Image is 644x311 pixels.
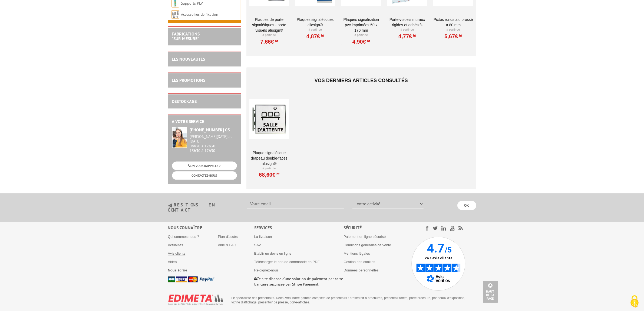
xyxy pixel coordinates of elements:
[168,251,186,255] a: Avis clients
[172,161,237,170] a: ON VOUS RAPPELLE ?
[172,56,205,62] a: LES NOUVEAUTÉS
[172,99,197,104] a: DESTOCKAGE
[260,40,278,43] a: 7,66€HT
[247,199,344,208] input: Votre email
[254,260,320,264] a: Télécharger le bon de commande en PDF
[181,1,203,6] a: Supports PLV
[344,251,370,255] a: Mentions légales
[628,295,641,308] img: Cookies (fenêtre modale)
[387,28,427,32] p: À partir de
[249,166,289,171] p: À partir de
[341,17,381,33] a: Plaques signalisation PVC imprimées 50 x 170 mm
[254,225,344,231] div: Services
[344,260,375,264] a: Gestion des cookies
[274,39,278,43] sup: HT
[168,235,199,239] a: Qui sommes nous ?
[249,150,289,166] a: PLAQUE SIGNALÉTIQUE DRAPEAU DOUBLE-FACES ALUSIGN®
[190,127,230,132] strong: [PHONE_NUMBER] 03
[344,243,391,247] a: Conditions générales de vente
[275,172,279,176] sup: HT
[172,171,237,180] a: CONTACTEZ-NOUS
[254,276,344,287] p: Ce site dispose d’une solution de paiement par carte bancaire sécurisée par Stripe Paiement.
[411,237,465,291] img: Avis Vérifiés - 4.7 sur 5 - 247 avis clients
[352,40,370,43] a: 4,90€HT
[412,34,416,37] sup: HT
[398,35,416,38] a: 4,77€HT
[172,127,187,148] img: widget-service.jpg
[218,235,238,239] a: Plan d'accès
[249,17,289,33] a: Plaques de porte signalétiques - Porte Visuels AluSign®
[254,251,292,255] a: Etablir un devis en ligne
[254,268,279,272] a: Rejoignez-nous
[341,33,381,37] p: À partir de
[168,260,177,264] a: Vidéo
[433,28,473,32] p: À partir de
[344,268,378,272] a: Données personnelles
[366,39,370,43] sup: HT
[295,17,335,28] a: Plaques signalétiques ClicSign®
[181,12,219,17] a: Accessoires de fixation
[254,243,261,247] a: SAV
[249,33,289,37] p: À partir de
[218,243,236,247] a: Aide & FAQ
[168,243,183,247] a: Actualités
[483,281,498,303] a: Haut de la page
[168,225,254,231] div: Nous connaître
[458,34,462,37] sup: HT
[259,173,279,176] a: 68,60€HT
[387,17,427,28] a: Porte-visuels muraux rigides et adhésifs
[168,268,187,272] a: Nous écrire
[625,293,644,311] button: Cookies (fenêtre modale)
[168,203,239,212] h3: restons en contact
[190,134,237,144] div: [PERSON_NAME][DATE] au [DATE]
[433,17,473,28] a: Pictos ronds alu brossé Ø 80 mm
[306,35,324,38] a: 4,87€HT
[320,34,324,37] sup: HT
[254,235,272,239] a: La livraison
[295,28,335,32] p: À partir de
[172,77,206,83] a: LES PROMOTIONS
[172,31,200,41] a: FABRICATIONS"Sur Mesure"
[344,225,411,231] div: Sécurité
[232,296,472,304] p: Le spécialiste des présentoirs. Découvrez notre gamme complète de présentoirs : présentoir à broc...
[171,10,179,18] img: Accessoires de fixation
[444,35,462,38] a: 5,67€HT
[168,203,172,208] img: newsletter.jpg
[172,119,237,124] h2: A votre service
[315,78,408,83] span: Vos derniers articles consultés
[457,201,476,210] input: OK
[344,235,386,239] a: Paiement en ligne sécurisé
[190,134,237,153] div: 08h30 à 12h30 13h30 à 17h30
